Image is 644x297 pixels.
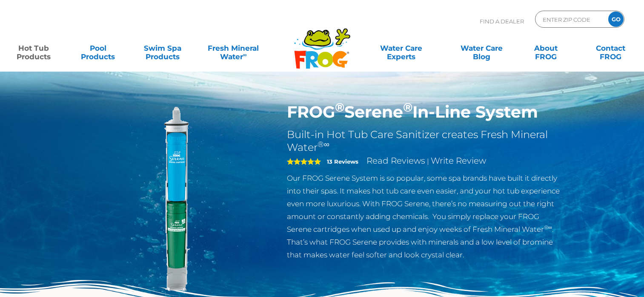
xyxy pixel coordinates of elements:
[366,156,425,166] a: Read Reviews
[202,40,265,57] a: Fresh MineralWater∞
[137,40,188,57] a: Swim SpaProducts
[287,172,565,261] p: Our FROG Serene System is so popular, some spa brands have built it directly into their spas. It ...
[318,140,329,149] sup: ®∞
[289,17,355,69] img: Frog Products Logo
[480,11,524,32] p: Find A Dealer
[327,158,358,165] strong: 13 Reviews
[335,100,344,115] sup: ®
[287,158,321,165] span: 5
[287,128,565,154] h2: Built-in Hot Tub Care Sanitizer creates Fresh Mineral Water
[585,40,635,57] a: ContactFROG
[361,40,442,57] a: Water CareExperts
[427,157,429,165] span: |
[243,52,247,58] sup: ∞
[456,40,507,57] a: Water CareBlog
[73,40,123,57] a: PoolProducts
[431,156,486,166] a: Write Review
[544,224,552,231] sup: ®∞
[521,40,571,57] a: AboutFROG
[608,12,624,27] input: GO
[9,40,59,57] a: Hot TubProducts
[287,102,565,122] h1: FROG Serene In-Line System
[403,100,412,115] sup: ®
